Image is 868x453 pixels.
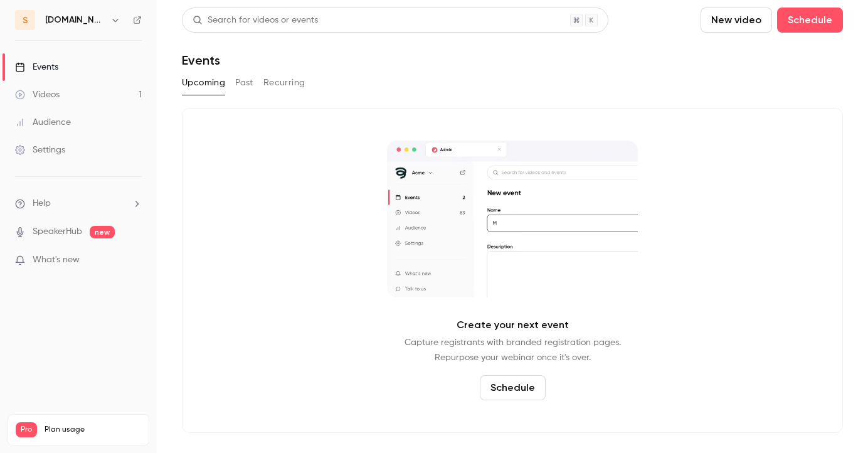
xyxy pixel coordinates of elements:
[127,255,142,266] iframe: Noticeable Trigger
[263,73,305,93] button: Recurring
[23,14,28,27] span: S
[45,425,141,435] span: Plan usage
[777,8,843,33] button: Schedule
[193,14,318,27] div: Search for videos or events
[33,197,51,210] span: Help
[90,226,115,238] span: new
[15,88,60,101] div: Videos
[15,197,142,210] li: help-dropdown-opener
[15,61,58,73] div: Events
[480,375,546,400] button: Schedule
[15,116,71,129] div: Audience
[182,73,225,93] button: Upcoming
[701,8,772,33] button: New video
[182,53,220,68] h1: Events
[15,144,65,156] div: Settings
[457,317,569,333] p: Create your next event
[405,335,621,365] p: Capture registrants with branded registration pages. Repurpose your webinar once it's over.
[16,422,37,437] span: Pro
[33,253,80,267] span: What's new
[235,73,253,93] button: Past
[45,14,105,26] h6: [DOMAIN_NAME]
[33,225,82,238] a: SpeakerHub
